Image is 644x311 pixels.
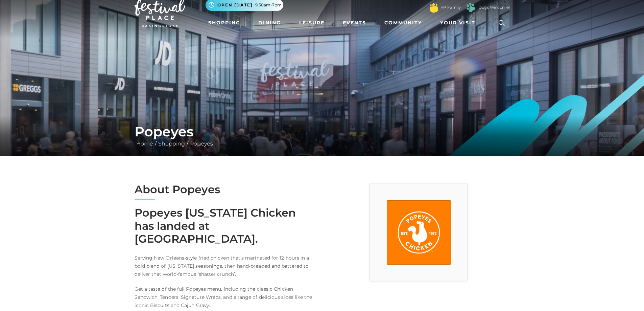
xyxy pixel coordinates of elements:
span: Your Visit [440,19,475,26]
a: Home [135,140,155,147]
a: Dogs Welcome! [478,4,510,10]
h2: Popeyes [US_STATE] Chicken has landed at [GEOGRAPHIC_DATA]. [135,206,317,245]
a: Popeyes [188,140,215,147]
span: 9.30am-7pm [255,2,282,8]
p: Get a taste of the full Popeyes menu, including the classic Chicken Sandwich, Tenders, Signature ... [135,285,317,309]
h2: About Popeyes [135,183,317,196]
a: Shopping [206,17,243,29]
a: Your Visit [437,17,481,29]
h1: Popeyes [135,124,510,140]
a: Events [340,17,369,29]
a: Community [382,17,425,29]
div: / / [129,124,515,148]
p: Serving New Orleans-style fried chicken that’s marinated for 12 hours in a bold blend of [US_STAT... [135,254,317,278]
a: FP Family [440,4,461,10]
a: Leisure [296,17,327,29]
span: Open [DATE] [217,2,253,8]
a: Shopping [157,140,187,147]
a: Dining [256,17,284,29]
